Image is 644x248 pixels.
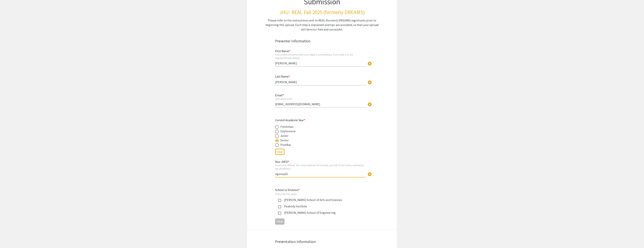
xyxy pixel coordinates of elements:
[275,75,290,78] mat-label: Last Name
[280,138,289,143] div: Senior
[275,192,363,196] div: Check all that apply
[275,164,366,170] div: From your default JHU email address: first initial, part/all of last name, number(s) (ex: jhopkins1)
[366,60,373,67] button: Clear
[281,211,360,215] div: [PERSON_NAME] School of Engineering
[280,134,289,138] div: Junior
[275,80,366,84] input: Type Here
[275,160,289,164] mat-label: Your JHED
[275,38,369,44] div: Presenter Information
[275,188,300,192] mat-label: School or Division
[366,100,373,108] button: Clear
[280,125,294,129] div: Freshman
[281,198,360,202] div: [PERSON_NAME] School of Arts and Sciences
[367,102,372,107] span: cancel
[275,61,366,65] input: Type Here
[275,172,366,176] input: Type Here
[366,78,373,86] button: Clear
[275,53,366,59] div: Your preferred name (with your legal in parentheses, if you wish it to be displayed/searchable)
[275,118,305,122] mat-label: Current Academic Year
[275,102,366,106] input: Type Here
[265,9,379,15] h3: JHU: REAL Fall 2025 (formerly DREAMS)
[367,61,372,66] span: cancel
[367,80,372,85] span: cancel
[281,204,360,209] div: Peabody Institute
[366,170,373,178] button: Clear
[265,18,379,32] div: Please refer to the instructions sent to REAL (formerly DREAMS) registrants prior to beginning th...
[275,93,284,97] mat-label: Email
[367,172,372,176] span: cancel
[275,149,284,155] button: Clear
[275,97,366,100] div: JHU email only!
[275,239,369,244] div: Presentation Information
[280,129,296,134] div: Sophomore
[275,49,290,53] mat-label: First Name
[3,231,16,245] iframe: Chat
[275,218,284,225] button: Clear
[280,143,291,147] div: PostBac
